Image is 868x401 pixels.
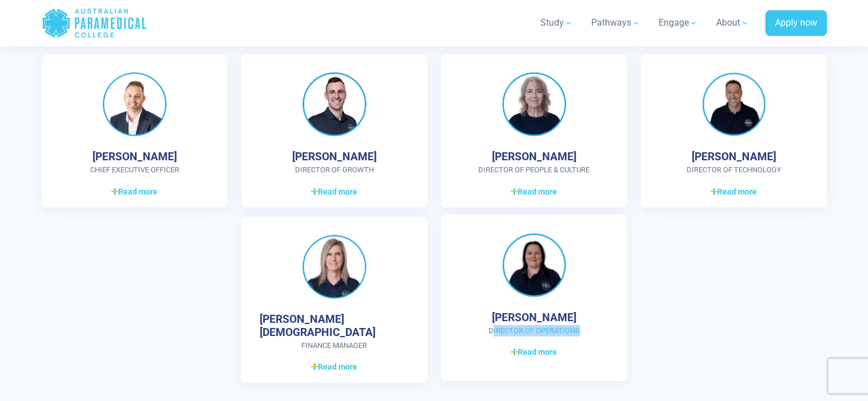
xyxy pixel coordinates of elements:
[492,150,576,163] h4: [PERSON_NAME]
[92,150,177,163] h4: [PERSON_NAME]
[511,346,557,358] span: Read more
[584,7,647,39] a: Pathways
[302,235,366,299] img: Andrea Male
[692,150,776,163] h4: [PERSON_NAME]
[765,10,827,37] a: Apply now
[659,185,809,199] a: Read more
[260,360,409,374] a: Read more
[103,72,167,136] img: Ben Poppy
[709,7,756,39] a: About
[459,164,609,176] span: Director of People & Culture
[111,186,158,198] span: Read more
[459,345,609,359] a: Read more
[311,186,357,198] span: Read more
[260,164,409,176] span: Director of Growth
[502,233,566,297] img: Jodi Weatherall
[652,7,705,39] a: Engage
[659,164,809,176] span: Director of Technology
[459,185,609,199] a: Read more
[702,72,766,136] img: Kieron Mulcahy
[302,72,366,136] img: Stephen Booth
[260,313,409,339] h4: [PERSON_NAME][DEMOGRAPHIC_DATA]
[492,311,576,324] h4: [PERSON_NAME]
[260,185,409,199] a: Read more
[534,7,580,39] a: Study
[260,340,409,351] span: Finance Manager
[459,325,609,337] span: Director of Operations
[311,361,357,373] span: Read more
[292,150,377,163] h4: [PERSON_NAME]
[42,5,147,42] a: Australian Paramedical College
[60,185,209,199] a: Read more
[60,164,209,176] span: CHIEF EXECUTIVE OFFICER
[502,72,566,136] img: Sally Metcalf
[710,186,757,198] span: Read more
[511,186,557,198] span: Read more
